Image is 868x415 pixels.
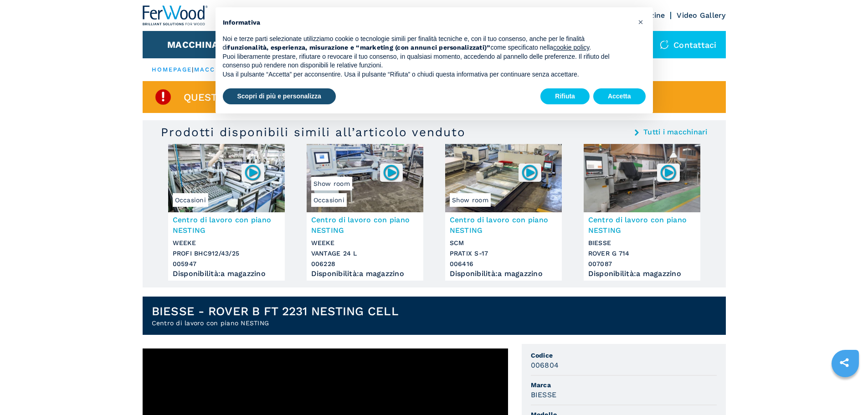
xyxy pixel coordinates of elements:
[593,88,646,105] button: Accetta
[531,380,717,389] span: Marca
[223,88,336,105] button: Scopri di più e personalizza
[227,44,490,51] strong: funzionalità, esperienza, misurazione e “marketing (con annunci personalizzati)”
[833,351,856,374] a: sharethis
[223,18,631,27] h2: Informativa
[143,5,208,26] img: Ferwood
[584,144,700,212] img: Centro di lavoro con piano NESTING BIESSE ROVER G 714
[584,144,700,281] a: Centro di lavoro con piano NESTING BIESSE ROVER G 714007087Centro di lavoro con piano NESTINGBIES...
[307,144,423,212] img: Centro di lavoro con piano NESTING WEEKE VANTAGE 24 L
[184,92,361,102] span: Questo articolo è già venduto
[521,164,539,181] img: 006416
[173,238,280,269] h3: WEEKE PROFI BHC912/43/25 005947
[152,66,192,73] a: HOMEPAGE
[445,144,562,281] a: Centro di lavoro con piano NESTING SCM PRATIX S-17Show room006416Centro di lavoro con piano NESTI...
[677,11,725,20] a: Video Gallery
[531,351,717,360] span: Codice
[168,144,285,212] img: Centro di lavoro con piano NESTING WEEKE PROFI BHC912/43/25
[311,177,352,190] span: Show room
[168,144,285,281] a: Centro di lavoro con piano NESTING WEEKE PROFI BHC912/43/25Occasioni005947Centro di lavoro con pi...
[307,144,423,281] a: Centro di lavoro con piano NESTING WEEKE VANTAGE 24 LOccasioniShow room006228Centro di lavoro con...
[223,52,631,70] p: Puoi liberamente prestare, rifiutare o revocare il tuo consenso, in qualsiasi momento, accedendo ...
[450,193,491,207] span: Show room
[161,125,466,139] h3: Prodotti disponibili simili all’articolo venduto
[194,66,242,73] a: macchinari
[634,15,648,29] button: Chiudi questa informativa
[553,44,589,51] a: cookie policy
[588,238,696,269] h3: BIESSE ROVER G 714 007087
[152,318,399,328] h2: Centro di lavoro con piano NESTING
[588,272,696,276] div: Disponibilità : a magazzino
[223,70,631,79] p: Usa il pulsante “Accetta” per acconsentire. Usa il pulsante “Rifiuta” o chiudi questa informativa...
[311,272,419,276] div: Disponibilità : a magazzino
[154,88,172,106] img: SoldProduct
[659,164,677,181] img: 007087
[192,66,194,73] span: |
[540,88,590,105] button: Rifiuta
[531,360,559,370] h3: 006804
[382,164,400,181] img: 006228
[651,31,726,58] div: Contattaci
[638,16,643,27] span: ×
[173,215,280,236] h3: Centro di lavoro con piano NESTING
[450,272,557,276] div: Disponibilità : a magazzino
[450,215,557,236] h3: Centro di lavoro con piano NESTING
[588,215,696,236] h3: Centro di lavoro con piano NESTING
[173,193,208,207] span: Occasioni
[152,304,399,318] h1: BIESSE - ROVER B FT 2231 NESTING CELL
[223,35,631,52] p: Noi e terze parti selezionate utilizziamo cookie o tecnologie simili per finalità tecniche e, con...
[311,238,419,269] h3: WEEKE VANTAGE 24 L 006228
[531,389,557,400] h3: BIESSE
[643,128,708,136] a: Tutti i macchinari
[660,40,669,49] img: Contattaci
[450,238,557,269] h3: SCM PRATIX S-17 006416
[445,144,562,212] img: Centro di lavoro con piano NESTING SCM PRATIX S-17
[829,374,861,408] iframe: Chat
[167,39,228,50] button: Macchinari
[244,164,262,181] img: 005947
[173,272,280,276] div: Disponibilità : a magazzino
[311,215,419,236] h3: Centro di lavoro con piano NESTING
[311,193,347,207] span: Occasioni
